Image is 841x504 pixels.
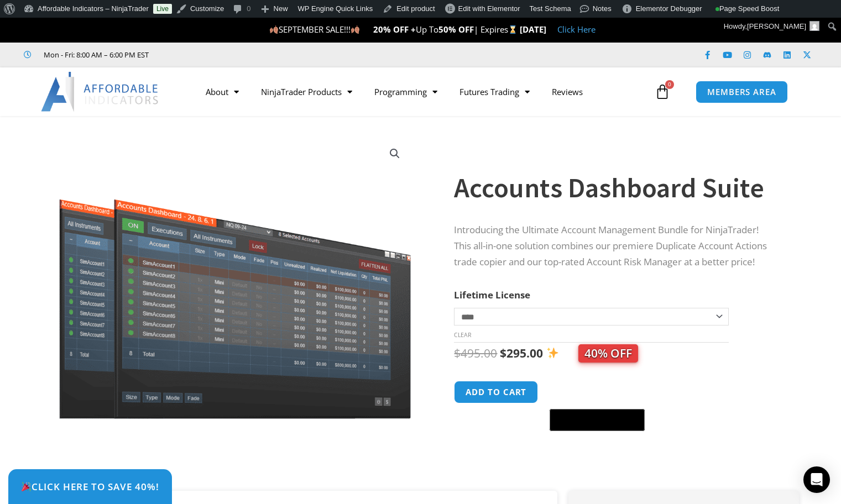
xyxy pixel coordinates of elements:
[21,482,159,491] span: Click Here to save 40%!
[707,88,776,96] span: MEMBERS AREA
[373,24,416,35] strong: 20% OFF +
[153,4,172,14] a: Live
[557,24,596,35] a: Click Here
[269,24,520,35] span: SEPTEMBER SALE!!! Up To | Expires
[509,25,517,34] img: ⌛
[41,72,160,112] img: LogoAI | Affordable Indicators – NinjaTrader
[541,79,594,104] a: Reviews
[665,80,674,89] span: 0
[747,22,806,30] span: [PERSON_NAME]
[195,79,250,104] a: About
[454,345,497,361] bdi: 495.00
[578,344,638,363] span: 40% OFF
[454,331,471,339] a: Clear options
[720,18,824,35] a: Howdy,
[250,79,363,104] a: NinjaTrader Products
[385,144,405,164] a: View full-screen image gallery
[520,24,546,35] strong: [DATE]
[500,345,543,361] bdi: 295.00
[454,381,538,403] button: Add to cart
[454,288,530,301] label: Lifetime License
[448,79,541,104] a: Futures Trading
[803,466,830,493] div: Open Intercom Messenger
[547,347,558,359] img: ✨
[454,169,777,207] h1: Accounts Dashboard Suite
[164,49,330,60] iframe: Customer reviews powered by Trustpilot
[363,79,448,104] a: Programming
[500,345,506,361] span: $
[454,345,461,361] span: $
[270,25,278,34] img: 🍂
[454,222,777,270] p: Introducing the Ultimate Account Management Bundle for NinjaTrader! This all-in-one solution comb...
[454,438,777,448] iframe: PayPal Message 1
[41,48,149,61] span: Mon - Fri: 8:00 AM – 6:00 PM EST
[638,76,687,108] a: 0
[550,409,645,431] button: Buy with GPay
[438,24,474,35] strong: 50% OFF
[195,79,652,104] nav: Menu
[8,469,172,504] a: 🎉Click Here to save 40%!
[547,379,647,406] iframe: Secure express checkout frame
[22,482,31,491] img: 🎉
[351,25,359,34] img: 🍂
[696,81,788,103] a: MEMBERS AREA
[458,4,520,13] span: Edit with Elementor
